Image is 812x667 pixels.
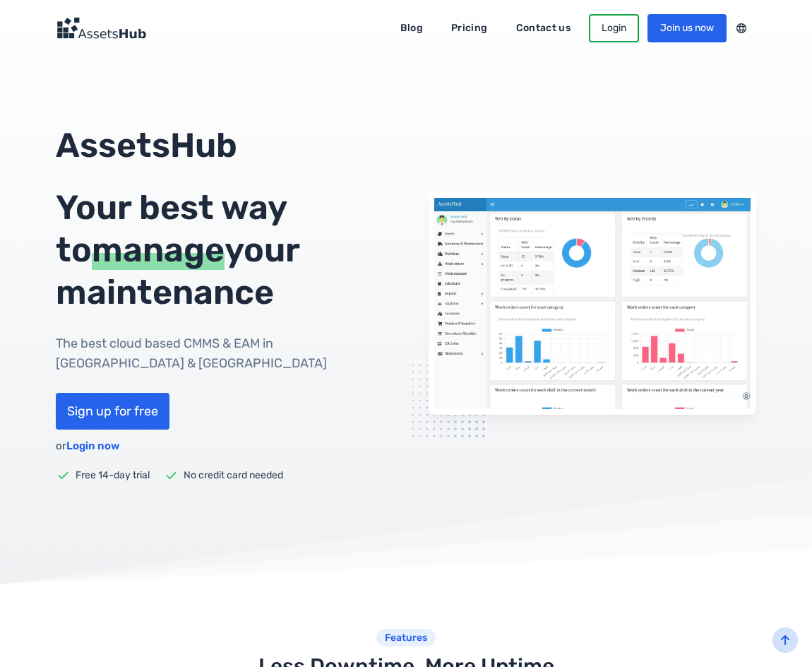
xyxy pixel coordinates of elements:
[441,17,497,40] a: Pricing
[56,187,383,314] div: Your best way to your maintenance
[429,192,756,415] img: AssetsHub
[56,393,169,430] a: Sign up for free
[66,439,119,452] a: Login now
[647,14,727,42] a: Join us now
[390,17,433,40] a: Blog
[56,438,119,454] div: or
[589,14,639,42] a: Login
[56,17,146,40] img: Logo Dark
[76,468,150,483] p: Free 14-day trial
[506,17,581,40] a: Contact us
[772,627,798,653] button: back-to-top
[376,629,436,647] span: Features
[56,333,383,373] h1: The best cloud based CMMS & EAM in [GEOGRAPHIC_DATA] & [GEOGRAPHIC_DATA]
[92,230,225,270] span: manage
[56,124,383,167] p: AssetsHub
[184,468,283,483] p: No credit card needed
